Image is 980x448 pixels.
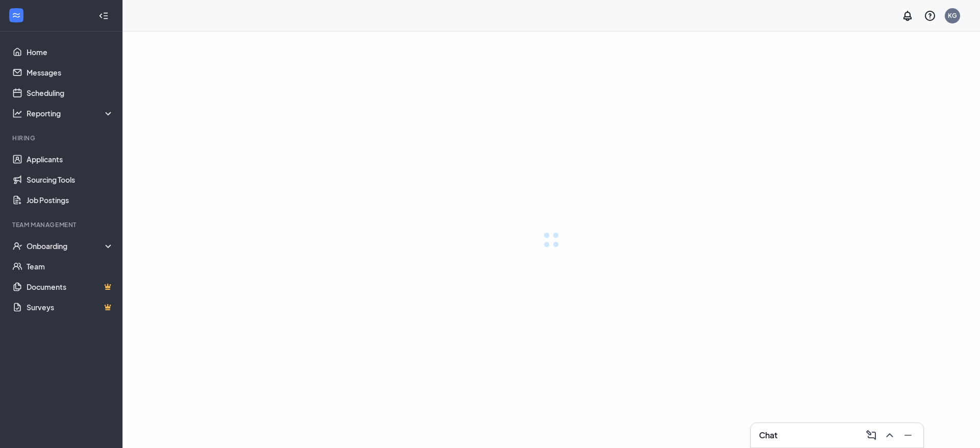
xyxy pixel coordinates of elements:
[27,108,114,118] div: Reporting
[27,256,114,277] a: Team
[924,10,936,22] svg: QuestionInfo
[27,277,114,297] a: DocumentsCrown
[862,427,878,443] button: ComposeMessage
[27,297,114,317] a: SurveysCrown
[99,11,109,21] svg: Collapse
[865,429,877,441] svg: ComposeMessage
[759,430,777,441] h3: Chat
[901,10,914,22] svg: Notifications
[884,429,896,441] svg: ChevronUp
[880,427,897,443] button: ChevronUp
[27,169,114,190] a: Sourcing Tools
[12,220,112,229] div: Team Management
[899,427,915,443] button: Minimize
[902,429,914,441] svg: Minimize
[27,149,114,169] a: Applicants
[12,241,22,251] svg: UserCheck
[12,108,22,118] svg: Analysis
[27,190,114,210] a: Job Postings
[27,62,114,83] a: Messages
[27,241,114,251] div: Onboarding
[12,134,112,142] div: Hiring
[27,83,114,103] a: Scheduling
[948,11,957,20] div: KG
[27,42,114,62] a: Home
[11,10,21,20] svg: WorkstreamLogo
